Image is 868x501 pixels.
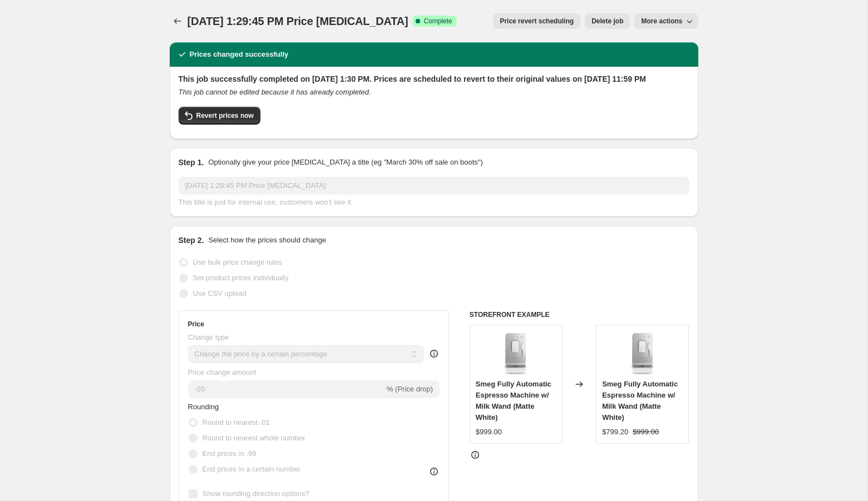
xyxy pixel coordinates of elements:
[179,235,204,246] h2: Step 2.
[470,310,689,319] h6: STOREFRONT EXAMPLE
[633,426,659,438] strike: $999.00
[179,198,351,206] span: This title is just for internal use, customers won't see it
[500,17,574,26] span: Price revert scheduling
[203,418,270,426] span: Round to nearest .01
[476,426,502,438] div: $999.00
[602,380,678,421] span: Smeg Fully Automatic Espresso Machine w/ Milk Wand (Matte White)
[203,449,257,458] span: End prices in .99
[193,274,289,282] span: Set product prices individually
[188,368,257,376] span: Price change amount
[170,13,185,29] button: Price change jobs
[179,107,260,125] button: Revert prices now
[193,289,246,297] span: Use CSV upload
[493,13,580,29] button: Price revert scheduling
[208,235,326,246] p: Select how the prices should change
[190,49,289,60] h2: Prices changed successfully
[179,177,689,195] input: 30% off holiday sale
[188,15,408,27] span: [DATE] 1:29:45 PM Price [MEDICAL_DATA]
[196,111,254,120] span: Revert prices now
[188,403,219,411] span: Rounding
[585,13,630,29] button: Delete job
[203,465,300,473] span: End prices in a certain number
[179,73,689,85] h2: This job successfully completed on [DATE] 1:30 PM. Prices are scheduled to revert to their origin...
[188,320,204,329] h3: Price
[423,17,452,26] span: Complete
[179,88,371,96] i: This job cannot be edited because it has already completed.
[208,157,482,168] p: Optionally give your price [MEDICAL_DATA] a title (eg "March 30% off sale on boots")
[193,258,282,266] span: Use bulk price change rules
[188,380,384,398] input: -15
[179,157,204,168] h2: Step 1.
[387,385,433,393] span: % (Price drop)
[602,426,628,438] div: $799.20
[591,17,623,26] span: Delete job
[620,331,665,375] img: BCC02WHMEU_80x.jpg
[188,333,229,341] span: Change type
[203,434,305,442] span: Round to nearest whole number
[494,331,538,375] img: BCC02WHMEU_80x.jpg
[476,380,551,421] span: Smeg Fully Automatic Espresso Machine w/ Milk Wand (Matte White)
[641,17,682,26] span: More actions
[203,489,309,498] span: Show rounding direction options?
[634,13,698,29] button: More actions
[428,348,440,359] div: help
